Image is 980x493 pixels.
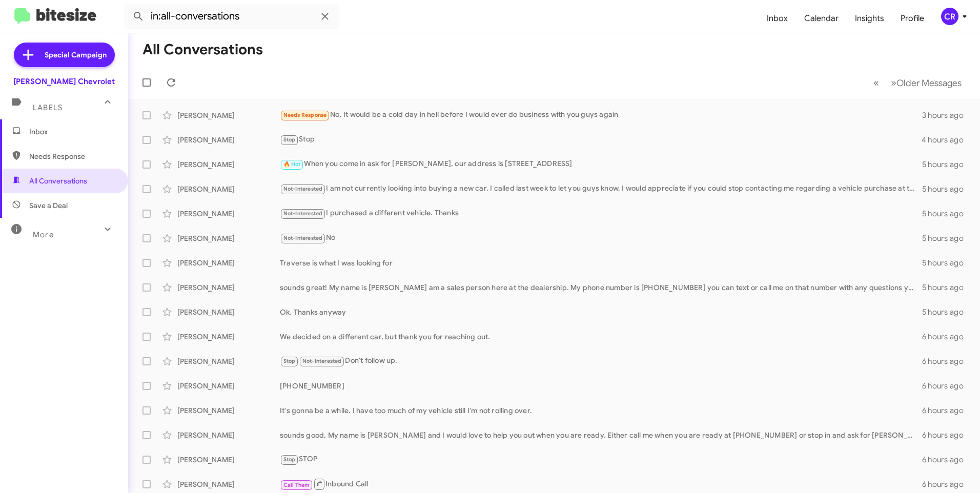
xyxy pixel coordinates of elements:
[280,355,922,367] div: Don't follow up.
[280,232,922,244] div: No
[280,478,922,490] div: Inbound Call
[283,186,323,192] span: Not-Interested
[280,158,922,170] div: When you come in ask for [PERSON_NAME], our address is [STREET_ADDRESS]
[922,430,972,440] div: 6 hours ago
[283,136,296,143] span: Stop
[922,233,972,243] div: 5 hours ago
[283,482,310,488] span: Call Them
[922,307,972,317] div: 5 hours ago
[280,405,922,416] div: It's gonna be a while. I have too much of my vehicle still I'm not rolling over.
[922,159,972,170] div: 5 hours ago
[177,184,280,194] div: [PERSON_NAME]
[280,282,922,293] div: sounds great! My name is [PERSON_NAME] am a sales person here at the dealership. My phone number ...
[280,454,922,465] div: STOP
[177,110,280,120] div: [PERSON_NAME]
[29,151,116,161] span: Needs Response
[759,4,796,33] a: Inbox
[922,381,972,391] div: 6 hours ago
[896,77,962,89] span: Older Messages
[33,103,63,112] span: Labels
[177,135,280,145] div: [PERSON_NAME]
[177,159,280,170] div: [PERSON_NAME]
[283,112,327,118] span: Needs Response
[283,210,323,217] span: Not-Interested
[177,356,280,366] div: [PERSON_NAME]
[280,332,922,342] div: We decided on a different car, but thank you for reaching out.
[177,258,280,268] div: [PERSON_NAME]
[280,258,922,268] div: Traverse is what I was looking for
[280,109,922,121] div: No. It would be a cold day in hell before I would ever do business with you guys again
[922,356,972,366] div: 6 hours ago
[142,42,263,58] h1: All Conversations
[922,455,972,465] div: 6 hours ago
[922,184,972,194] div: 5 hours ago
[922,135,972,145] div: 4 hours ago
[33,230,54,239] span: More
[177,209,280,219] div: [PERSON_NAME]
[177,332,280,342] div: [PERSON_NAME]
[177,455,280,465] div: [PERSON_NAME]
[941,8,958,25] div: CR
[177,405,280,416] div: [PERSON_NAME]
[177,307,280,317] div: [PERSON_NAME]
[932,8,969,25] button: CR
[283,161,301,168] span: 🔥 Hot
[45,50,107,60] span: Special Campaign
[868,72,968,93] nav: Page navigation example
[177,430,280,440] div: [PERSON_NAME]
[280,381,922,391] div: [PHONE_NUMBER]
[922,258,972,268] div: 5 hours ago
[922,110,972,120] div: 3 hours ago
[891,76,896,89] span: »
[283,358,296,364] span: Stop
[29,127,116,137] span: Inbox
[302,358,342,364] span: Not-Interested
[867,72,885,93] button: Previous
[280,134,922,146] div: Stop
[922,209,972,219] div: 5 hours ago
[280,183,922,195] div: I am not currently looking into buying a new car. I called last week to let you guys know. I woul...
[29,176,87,186] span: All Conversations
[13,76,115,87] div: [PERSON_NAME] Chevrolet
[922,405,972,416] div: 6 hours ago
[283,235,323,241] span: Not-Interested
[892,4,932,33] a: Profile
[280,208,922,219] div: I purchased a different vehicle. Thanks
[873,76,879,89] span: «
[14,43,115,67] a: Special Campaign
[177,282,280,293] div: [PERSON_NAME]
[922,332,972,342] div: 6 hours ago
[885,72,968,93] button: Next
[922,479,972,489] div: 6 hours ago
[280,307,922,317] div: Ok. Thanks anyway
[922,282,972,293] div: 5 hours ago
[796,4,847,33] a: Calendar
[847,4,892,33] a: Insights
[29,200,68,211] span: Save a Deal
[177,233,280,243] div: [PERSON_NAME]
[124,4,339,29] input: Search
[177,381,280,391] div: [PERSON_NAME]
[280,430,922,440] div: sounds good, My name is [PERSON_NAME] and I would love to help you out when you are ready. Either...
[283,456,296,463] span: Stop
[177,479,280,489] div: [PERSON_NAME]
